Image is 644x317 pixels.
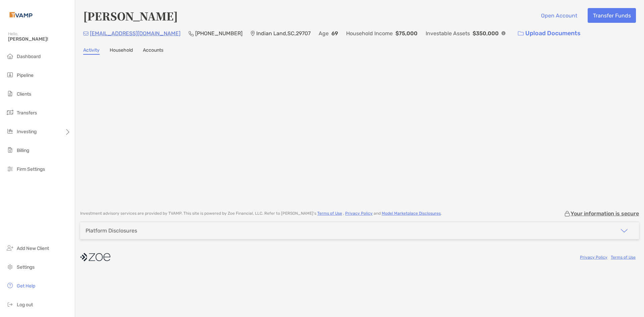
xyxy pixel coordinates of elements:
p: Investment advisory services are provided by TVAMP . This site is powered by Zoe Financial, LLC. ... [80,211,442,216]
img: investing icon [6,127,14,135]
button: Transfer Funds [588,8,636,23]
img: Phone Icon [189,31,194,36]
p: [PHONE_NUMBER] [195,29,243,38]
p: [EMAIL_ADDRESS][DOMAIN_NAME] [90,29,180,38]
div: Platform Disclosures [86,227,137,234]
span: Clients [17,91,31,97]
img: transfers icon [6,108,14,116]
img: Email Icon [83,32,89,36]
a: Privacy Policy [580,255,607,260]
button: Open Account [536,8,582,23]
a: Terms of Use [611,255,636,260]
a: Activity [83,47,100,55]
p: Your information is secure [571,210,639,217]
img: dashboard icon [6,52,14,60]
img: Info Icon [501,31,505,35]
span: Dashboard [17,54,41,59]
img: get-help icon [6,281,14,289]
a: Privacy Policy [345,211,373,216]
span: Get Help [17,283,35,289]
span: Firm Settings [17,166,45,172]
span: Settings [17,264,35,270]
span: Add New Client [17,246,49,251]
p: Age [319,29,329,38]
p: $350,000 [473,29,499,38]
img: billing icon [6,146,14,154]
span: Pipeline [17,72,34,78]
a: Terms of Use [317,211,342,216]
img: icon arrow [620,227,628,235]
p: Indian Land , SC , 29707 [256,29,311,38]
span: Transfers [17,110,37,116]
p: $75,000 [395,29,418,38]
img: add_new_client icon [6,244,14,252]
p: Investable Assets [426,29,470,38]
img: Zoe Logo [8,3,34,27]
h4: [PERSON_NAME] [83,8,178,23]
span: Investing [17,129,37,135]
a: Upload Documents [514,26,585,41]
img: button icon [518,31,524,36]
p: 69 [331,29,338,38]
span: [PERSON_NAME]! [8,36,71,42]
img: firm-settings icon [6,165,14,173]
img: company logo [80,250,110,265]
img: Location Icon [251,31,255,36]
img: clients icon [6,90,14,98]
a: Model Marketplace Disclosures [382,211,441,216]
a: Household [110,47,133,55]
a: Accounts [143,47,163,55]
img: pipeline icon [6,71,14,79]
span: Billing [17,148,29,153]
img: settings icon [6,263,14,271]
p: Household Income [346,29,393,38]
img: logout icon [6,300,14,308]
span: Log out [17,302,33,308]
